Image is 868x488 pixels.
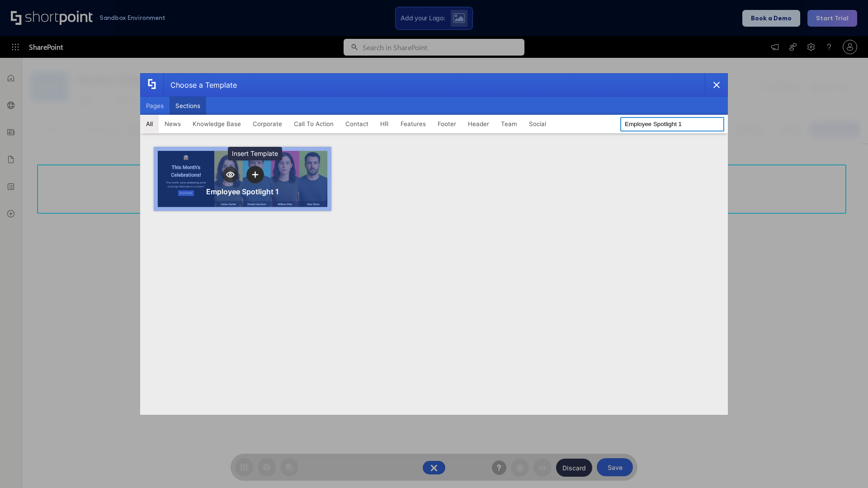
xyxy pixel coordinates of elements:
button: Footer [432,115,462,133]
iframe: Chat Widget [823,445,868,488]
button: Social [523,115,552,133]
button: Corporate [247,115,288,133]
button: Sections [170,97,206,115]
button: Features [395,115,432,133]
div: Employee Spotlight 1 [206,187,279,196]
button: Call To Action [288,115,340,133]
div: Choose a Template [163,74,237,96]
button: Knowledge Base [187,115,247,133]
button: Header [462,115,495,133]
button: News [159,115,187,133]
button: Team [495,115,523,133]
button: All [140,115,159,133]
input: Search [620,117,724,131]
button: Contact [340,115,374,133]
div: template selector [140,73,728,415]
button: Pages [140,97,170,115]
button: HR [374,115,395,133]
